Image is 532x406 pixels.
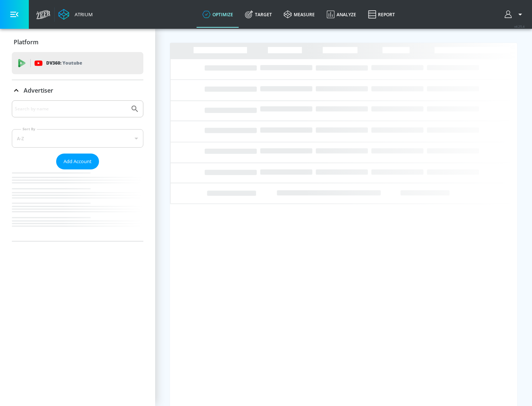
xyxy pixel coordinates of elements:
[21,127,37,131] label: Sort By
[58,9,93,20] a: Atrium
[62,59,82,67] p: Youtube
[24,86,53,94] p: Advertiser
[278,1,321,28] a: measure
[15,104,127,114] input: Search by name
[12,32,143,52] div: Platform
[197,1,239,28] a: optimize
[514,24,525,28] span: v 4.25.4
[12,80,143,101] div: Advertiser
[12,129,143,148] div: A-Z
[72,11,93,18] div: Atrium
[362,1,401,28] a: Report
[12,169,143,241] nav: list of Advertiser
[46,59,82,67] p: DV360:
[14,38,38,46] p: Platform
[56,154,99,169] button: Add Account
[321,1,362,28] a: Analyze
[12,52,143,74] div: DV360: Youtube
[12,100,143,241] div: Advertiser
[239,1,278,28] a: Target
[64,157,92,166] span: Add Account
